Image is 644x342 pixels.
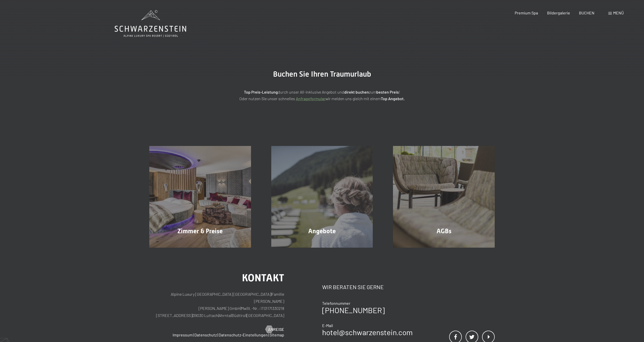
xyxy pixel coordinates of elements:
span: | [193,332,194,337]
a: Anfrageformular [296,96,325,101]
span: Telefonnummer [322,301,350,306]
span: | [271,292,272,296]
span: AGBs [437,227,451,235]
strong: Top Angebot. [381,96,405,101]
span: Buchen Sie Ihren Traumurlaub [273,70,371,78]
span: E-Mail [322,323,333,328]
a: Bildergalerie [547,10,570,15]
span: Zimmer & Preise [177,227,223,235]
strong: besten Preis [376,90,399,94]
a: Buchung Zimmer & Preise [139,146,261,248]
a: hotel@schwarzenstein.com [322,328,413,337]
strong: Top Preis-Leistung [244,90,278,94]
span: | [268,332,269,337]
span: | [192,313,193,318]
a: Sitemap [269,332,284,337]
a: Datenschutz [194,332,217,337]
a: Impressum [173,332,193,337]
span: Menü [613,10,624,15]
span: | [240,306,241,311]
a: Buchung Angebote [261,146,383,248]
a: Datenschutz-Einstellungen [219,332,268,337]
a: BUCHEN [579,10,594,15]
span: Angebote [308,227,336,235]
a: [PHONE_NUMBER] [322,306,385,315]
span: | [246,313,247,318]
span: Kontakt [242,272,284,284]
a: Buchung AGBs [383,146,505,248]
strong: direkt buchen [344,90,369,94]
span: Wir beraten Sie gerne [322,284,384,290]
span: Anreise [268,327,284,332]
p: Alpine Luxury [GEOGRAPHIC_DATA] [GEOGRAPHIC_DATA] Familie [PERSON_NAME] [PERSON_NAME] GmbH MwSt.-... [149,291,284,319]
p: durch unser All-inklusive Angebot und zum ! Oder nutzen Sie unser schnelles wir melden uns gleich... [196,89,449,102]
span: | [232,313,232,318]
span: | [217,332,218,337]
a: Premium Spa [515,10,538,15]
span: | [218,313,219,318]
a: Anreise [265,327,284,332]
